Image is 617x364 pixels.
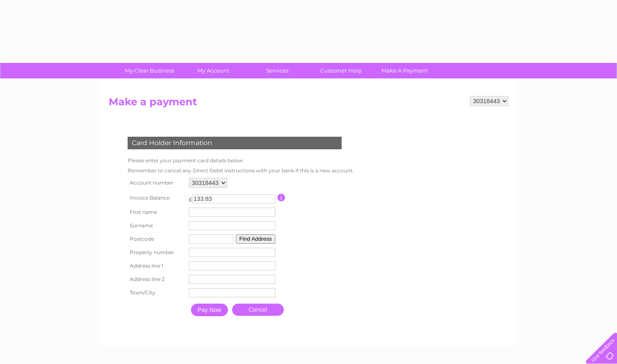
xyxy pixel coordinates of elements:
[277,194,285,201] input: Information
[125,205,187,219] th: First name
[128,137,342,149] div: Card Holder Information
[236,234,275,244] button: Find Address
[189,192,192,203] td: £
[125,176,187,190] th: Account number
[125,166,356,176] td: Remember to cancel any Direct Debit instructions with your bank if this is a new account.
[125,219,187,232] th: Surname
[125,273,187,286] th: Address line 2
[125,286,187,299] th: Town/City
[109,96,508,112] h2: Make a payment
[370,63,439,78] a: Make A Payment
[191,304,228,316] input: Pay Now
[125,190,187,205] th: Invoice Balance
[115,63,184,78] a: My Clear Business
[179,63,248,78] a: My Account
[125,259,187,273] th: Address line 1
[306,63,376,78] a: Customer Help
[125,156,356,166] td: Please enter your payment card details below.
[243,63,312,78] a: Services
[125,232,187,246] th: Postcode
[232,304,284,316] a: Cancel
[125,246,187,259] th: Property number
